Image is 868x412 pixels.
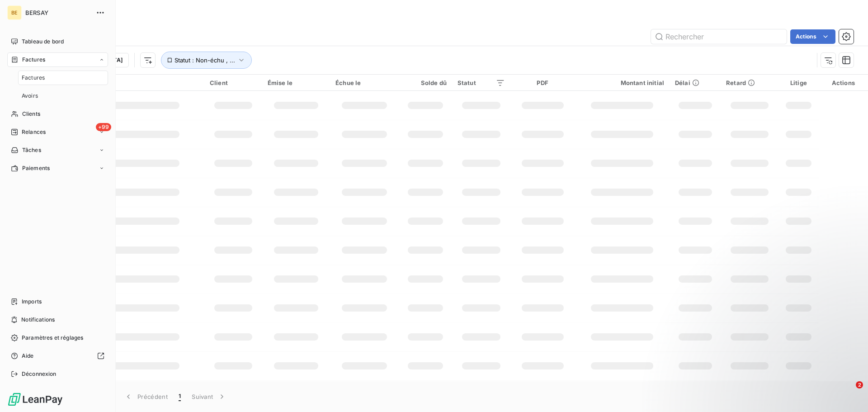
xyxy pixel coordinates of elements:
[22,334,83,342] span: Paramètres et réglages
[404,79,447,86] div: Solde dû
[186,387,232,406] button: Suivant
[118,387,173,406] button: Précédent
[837,381,859,403] iframe: Intercom live chat
[651,29,787,44] input: Rechercher
[22,352,34,360] span: Aide
[516,79,569,86] div: PDF
[161,52,252,69] button: Statut : Non-échu , ...
[96,123,111,131] span: +99
[21,316,55,324] span: Notifications
[22,74,45,82] span: Factures
[25,9,90,16] span: BERSAY
[22,370,57,378] span: Déconnexion
[856,381,863,388] span: 2
[173,387,186,406] button: 1
[790,29,835,44] button: Actions
[458,79,505,86] div: Statut
[687,324,868,388] iframe: Intercom notifications message
[268,79,325,86] div: Émise le
[784,79,813,86] div: Litige
[22,164,50,172] span: Paiements
[210,79,257,86] div: Client
[175,57,235,64] span: Statut : Non-échu , ...
[726,79,773,86] div: Retard
[22,92,38,100] span: Avoirs
[7,392,63,407] img: Logo LeanPay
[7,349,108,363] a: Aide
[675,79,715,86] div: Délai
[22,56,45,64] span: Factures
[335,79,393,86] div: Échue le
[179,392,181,401] span: 1
[22,38,64,46] span: Tableau de bord
[22,298,42,306] span: Imports
[22,146,41,154] span: Tâches
[22,128,46,136] span: Relances
[824,79,863,86] div: Actions
[22,110,40,118] span: Clients
[7,5,22,20] div: BE
[580,79,664,86] div: Montant initial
